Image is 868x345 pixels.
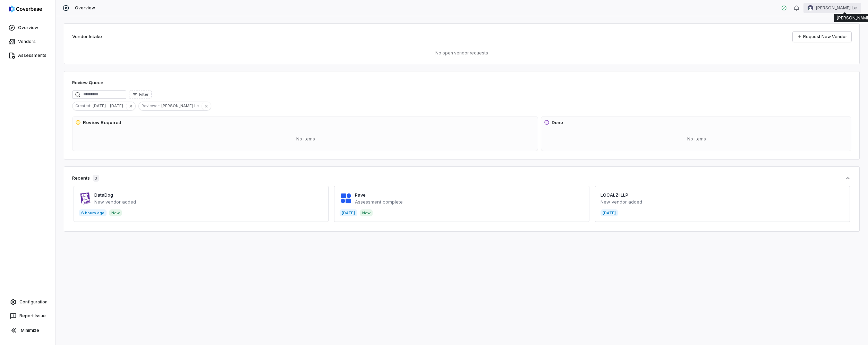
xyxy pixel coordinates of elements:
[552,119,563,126] h3: Done
[793,32,851,42] a: Request New Vendor
[93,175,99,182] span: 3
[94,192,113,198] a: DataDog
[139,103,161,109] span: Reviewer :
[75,5,95,11] span: Overview
[72,50,851,56] p: No open vendor requests
[816,5,857,11] span: [PERSON_NAME] Le
[75,130,536,148] div: No items
[72,33,102,40] h2: Vendor Intake
[1,49,54,62] a: Assessments
[72,175,99,182] div: Recents
[3,296,52,308] a: Configuration
[1,35,54,48] a: Vendors
[3,310,52,322] button: Report Issue
[808,5,813,11] img: Thuy Le avatar
[355,192,366,198] a: Pave
[93,103,126,109] span: [DATE] - [DATE]
[73,103,93,109] span: Created :
[544,130,850,148] div: No items
[83,119,121,126] h3: Review Required
[72,175,851,182] button: Recents3
[139,92,148,97] span: Filter
[72,79,103,86] h1: Review Queue
[161,103,202,109] span: [PERSON_NAME] Le
[803,3,861,13] button: Thuy Le avatar[PERSON_NAME] Le
[1,21,54,34] a: Overview
[3,324,52,337] button: Minimize
[129,90,152,99] button: Filter
[601,192,628,198] a: LOCALZI LLP
[9,6,42,12] img: logo-D7KZi-bG.svg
